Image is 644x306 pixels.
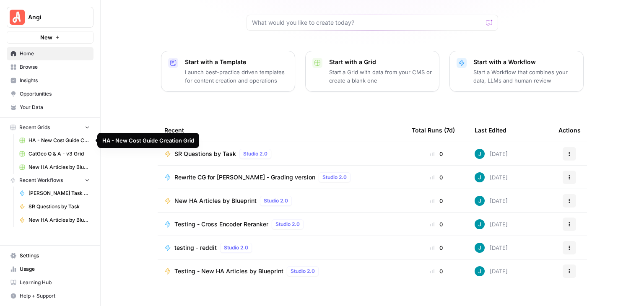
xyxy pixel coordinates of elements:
[475,243,485,253] img: gsxx783f1ftko5iaboo3rry1rxa5
[7,249,93,262] a: Settings
[164,119,398,142] div: Recent
[475,196,485,206] img: gsxx783f1ftko5iaboo3rry1rxa5
[20,252,90,259] span: Settings
[164,172,398,182] a: Rewrite CG for [PERSON_NAME] - Grading versionStudio 2.0
[164,219,398,229] a: Testing - Cross Encoder RerankerStudio 2.0
[7,101,93,114] a: Your Data
[164,196,398,206] a: New HA Articles by BlueprintStudio 2.0
[7,31,93,44] button: New
[7,87,93,101] a: Opportunities
[29,150,90,158] span: CatGeo Q & A - v3 Grid
[7,47,93,60] a: Home
[28,13,79,21] span: Angi
[412,173,461,182] div: 0
[275,220,300,228] span: Studio 2.0
[29,203,90,210] span: SR Questions by Task
[20,292,90,300] span: Help + Support
[174,267,283,275] span: Testing - New HA Articles by Blueprint
[264,197,288,205] span: Studio 2.0
[475,149,508,159] div: [DATE]
[20,90,90,98] span: Opportunities
[475,196,508,206] div: [DATE]
[475,172,508,182] div: [DATE]
[16,161,93,174] a: New HA Articles by Blueprint Grid
[412,267,461,275] div: 0
[475,119,506,142] div: Last Edited
[449,51,584,92] button: Start with a WorkflowStart a Workflow that combines your data, LLMs and human review
[243,150,267,158] span: Studio 2.0
[558,119,581,142] div: Actions
[16,187,93,200] a: [PERSON_NAME] Task Tail New/ Update CG w/ Internal Links
[322,174,347,181] span: Studio 2.0
[185,58,288,66] p: Start with a Template
[164,266,398,276] a: Testing - New HA Articles by BlueprintStudio 2.0
[475,149,485,159] img: gsxx783f1ftko5iaboo3rry1rxa5
[161,51,295,92] button: Start with a TemplateLaunch best-practice driven templates for content creation and operations
[305,51,439,92] button: Start with a GridStart a Grid with data from your CMS or create a blank one
[29,137,90,144] span: HA - New Cost Guide Creation Grid
[475,172,485,182] img: gsxx783f1ftko5iaboo3rry1rxa5
[473,68,576,85] p: Start a Workflow that combines your data, LLMs and human review
[20,77,90,84] span: Insights
[412,150,461,158] div: 0
[16,147,93,161] a: CatGeo Q & A - v3 Grid
[19,124,50,131] span: Recent Grids
[20,104,90,111] span: Your Data
[7,7,93,28] button: Workspace: Angi
[412,244,461,252] div: 0
[291,267,315,275] span: Studio 2.0
[40,33,52,41] span: New
[20,50,90,57] span: Home
[412,197,461,205] div: 0
[29,163,90,171] span: New HA Articles by Blueprint Grid
[412,220,461,228] div: 0
[475,219,485,229] img: gsxx783f1ftko5iaboo3rry1rxa5
[329,68,432,85] p: Start a Grid with data from your CMS or create a blank one
[7,121,93,134] button: Recent Grids
[185,68,288,85] p: Launch best-practice driven templates for content creation and operations
[20,279,90,286] span: Learning Hub
[102,136,194,145] div: HA - New Cost Guide Creation Grid
[412,119,455,142] div: Total Runs (7d)
[174,197,257,205] span: New HA Articles by Blueprint
[174,244,217,252] span: testing - reddit
[329,58,432,66] p: Start with a Grid
[475,266,485,276] img: gsxx783f1ftko5iaboo3rry1rxa5
[7,60,93,74] a: Browse
[224,244,248,252] span: Studio 2.0
[10,10,25,25] img: Angi Logo
[252,18,483,27] input: What would you like to create today?
[475,243,508,253] div: [DATE]
[20,265,90,273] span: Usage
[7,262,93,276] a: Usage
[19,176,63,184] span: Recent Workflows
[29,216,90,224] span: New HA Articles by Blueprint
[7,174,93,187] button: Recent Workflows
[164,243,398,253] a: testing - redditStudio 2.0
[174,220,268,228] span: Testing - Cross Encoder Reranker
[16,134,93,147] a: HA - New Cost Guide Creation Grid
[473,58,576,66] p: Start with a Workflow
[7,289,93,303] button: Help + Support
[7,276,93,289] a: Learning Hub
[174,150,236,158] span: SR Questions by Task
[16,200,93,213] a: SR Questions by Task
[475,266,508,276] div: [DATE]
[7,74,93,87] a: Insights
[20,63,90,71] span: Browse
[174,173,315,182] span: Rewrite CG for [PERSON_NAME] - Grading version
[29,189,90,197] span: [PERSON_NAME] Task Tail New/ Update CG w/ Internal Links
[16,213,93,227] a: New HA Articles by Blueprint
[475,219,508,229] div: [DATE]
[164,149,398,159] a: SR Questions by TaskStudio 2.0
